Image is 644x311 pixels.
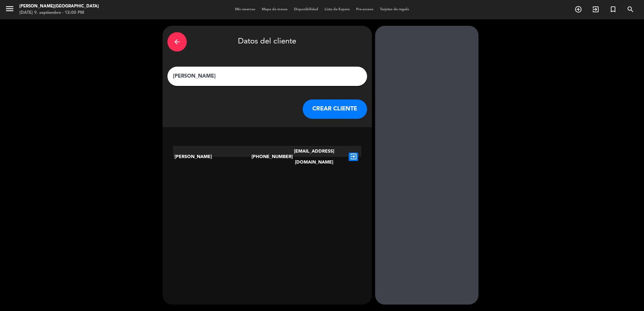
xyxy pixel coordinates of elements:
[592,5,600,13] i: exit_to_app
[377,8,412,11] span: Tarjetas de regalo
[172,72,362,81] input: Escriba nombre, correo electrónico o número de teléfono...
[5,4,14,14] i: menu
[173,146,251,168] div: [PERSON_NAME]
[251,146,283,168] div: [PHONE_NUMBER]
[283,146,346,168] div: [EMAIL_ADDRESS][DOMAIN_NAME]
[232,8,259,11] span: Mis reservas
[173,38,181,46] i: arrow_back
[353,8,377,11] span: Pre-acceso
[574,5,582,13] i: add_circle_outline
[19,10,99,16] div: [DATE] 9. septiembre - 12:00 PM
[627,5,634,13] i: search
[349,153,358,161] i: exit_to_app
[321,8,353,11] span: Lista de Espera
[259,8,291,11] span: Mapa de mesas
[291,8,321,11] span: Disponibilidad
[609,5,617,13] i: turned_in_not
[19,3,99,10] div: [PERSON_NAME][GEOGRAPHIC_DATA]
[5,4,14,16] button: menu
[303,99,367,119] button: CREAR CLIENTE
[167,31,367,53] div: Datos del cliente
